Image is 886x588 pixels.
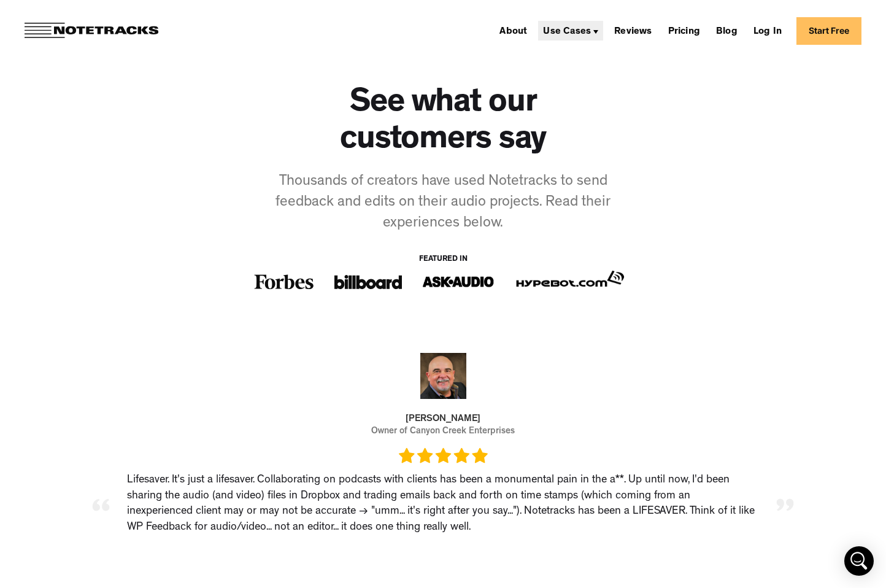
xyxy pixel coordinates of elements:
img: forbes logo [253,269,315,295]
div: Lifesaver. It's just a lifesaver. Collaborating on podcasts with clients has been a monumental pa... [118,473,768,536]
a: Pricing [663,21,705,41]
a: Start Free [796,17,861,45]
div: Owner of Canyon Creek Enterprises [371,427,515,438]
img: Hypebox.com logo [515,269,625,290]
img: Ask Audio logo [422,269,495,295]
a: Blog [711,21,742,41]
div: Use Cases [538,21,603,41]
h1: See what our customers say [340,86,546,160]
a: Reviews [609,21,657,41]
div: Use Cases [543,27,591,37]
a: Log In [749,21,787,41]
div: Open Intercom Messenger [844,546,874,576]
div: Featured IN [419,255,468,264]
div: [PERSON_NAME] [406,414,480,427]
div: Thousands of creators have used Notetracks to send feedback and edits on their audio projects. Re... [259,172,627,234]
a: About [495,21,532,41]
img: billboard logo [334,269,402,295]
